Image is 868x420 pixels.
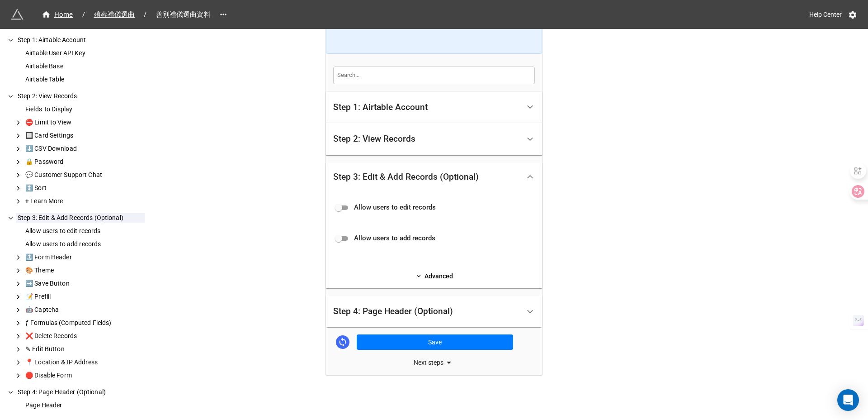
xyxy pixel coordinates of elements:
a: Home [36,9,79,20]
div: Allow users to add records [24,239,145,249]
div: Home [42,10,73,20]
div: 💬 Customer Support Chat [24,170,145,180]
div: Step 3: Edit & Add Records (Optional) [333,172,479,181]
div: Step 2: View Records [333,134,415,143]
div: ❌ Delete Records [24,331,145,341]
div: Airtable Table [24,75,145,84]
div: Step 1: Airtable Account [326,91,542,124]
input: Search... [333,67,535,84]
div: ƒ Formulas (Computed Fields) [24,318,145,328]
a: Help Center [803,6,848,23]
div: ↕️ Sort [24,183,145,193]
div: Step 4: Page Header (Optional) [326,296,542,328]
span: Allow users to edit records [354,202,436,213]
div: Step 1: Airtable Account [333,103,428,112]
div: Fields To Display [24,105,145,114]
div: 🔝 Form Header [24,253,145,262]
a: Advanced [333,271,535,281]
a: 殯葬禮儀選曲 [89,9,141,20]
div: 🔲 Card Settings [24,131,145,140]
div: 📍 Location & IP Address [24,358,145,367]
div: 🤖 Captcha [24,305,145,315]
div: Page Header [24,401,145,410]
button: Save [357,334,513,350]
div: Step 3: Edit & Add Records (Optional) [326,191,542,288]
div: Step 3: Edit & Add Records (Optional) [16,213,145,223]
div: Allow users to edit records [24,226,145,236]
div: Step 1: Airtable Account [16,35,145,45]
a: Sync Base Structure [336,335,349,349]
div: ⬇️ CSV Download [24,144,145,153]
div: Step 2: View Records [326,123,542,155]
nav: breadcrumb [36,9,216,20]
div: Open Intercom Messenger [837,389,859,411]
div: Next steps [326,357,542,368]
span: 善別禮儀選曲資料 [151,10,216,20]
div: ⛔ Limit to View [24,118,145,127]
div: Step 3: Edit & Add Records (Optional) [326,162,542,191]
div: 🛑 Disable Form [24,371,145,380]
li: / [144,10,146,19]
div: 🎨 Theme [24,266,145,275]
img: miniextensions-icon.73ae0678.png [11,8,24,21]
div: 📝 Prefill [24,292,145,301]
div: ➡️ Save Button [24,279,145,288]
div: Step 4: Page Header (Optional) [333,307,453,316]
div: ⌗ Learn More [24,196,145,206]
div: ✎ Edit Button [24,344,145,354]
div: Airtable User API Key [24,48,145,58]
div: Step 4: Page Header (Optional) [16,387,145,397]
span: Allow users to add records [354,233,435,244]
div: 🔒 Password [24,157,145,167]
div: Step 2: View Records [16,91,145,101]
div: Airtable Base [24,62,145,71]
li: / [82,10,85,19]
